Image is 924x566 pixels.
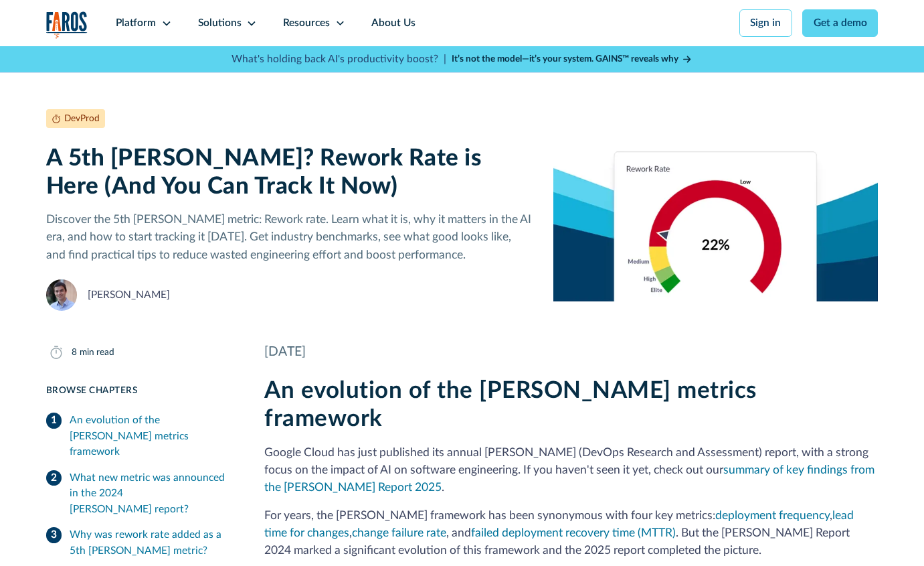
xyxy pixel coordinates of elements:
a: It’s not the model—it’s your system. GAINS™ reveals why [452,52,692,66]
div: Why was rework rate added as a 5th [PERSON_NAME] metric? [70,527,234,559]
h1: A 5th [PERSON_NAME]? Rework Rate is Here (And You Can Track It Now) [46,145,533,201]
a: change failure rate [352,527,446,539]
strong: An evolution of the [PERSON_NAME] metrics framework [264,379,757,431]
div: DevProd [64,112,100,125]
p: Google Cloud has just published its annual [PERSON_NAME] (DevOps Research and Assessment) report,... [264,444,878,497]
a: deployment frequency [715,510,830,521]
div: [PERSON_NAME] [88,287,170,303]
a: What new metric was announced in the 2024 [PERSON_NAME] report? [46,465,234,522]
div: Solutions [198,15,242,31]
p: What's holding back AI's productivity boost? | [232,52,446,67]
a: Why was rework rate added as a 5th [PERSON_NAME] metric? [46,522,234,564]
strong: It’s not the model—it’s your system. GAINS™ reveals why [452,54,678,64]
div: 8 [72,346,77,359]
div: Browse Chapters [46,384,234,397]
div: Platform [116,15,156,31]
a: Sign in [739,9,792,37]
img: Thierry Donneau-Golencer [46,279,78,311]
p: Discover the 5th [PERSON_NAME] metric: Rework rate. Learn what it is, why it matters in the AI er... [46,211,533,264]
a: failed deployment recovery time (MTTR) [471,527,676,539]
div: An evolution of the [PERSON_NAME] metrics framework [70,413,234,459]
div: min read [80,346,114,359]
div: [DATE] [264,342,878,362]
a: An evolution of the [PERSON_NAME] metrics framework [46,408,234,465]
a: Get a demo [802,9,878,37]
div: What new metric was announced in the 2024 [PERSON_NAME] report? [70,470,234,517]
img: Logo of the analytics and reporting company Faros. [46,11,88,38]
div: Resources [283,15,330,31]
a: home [46,11,88,38]
p: For years, the [PERSON_NAME] framework has been synonymous with four key metrics: , , , and . But... [264,507,878,560]
img: A semicircular gauge chart titled “Rework Rate.” The needle points to 22%, which falls in the red... [553,109,878,311]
